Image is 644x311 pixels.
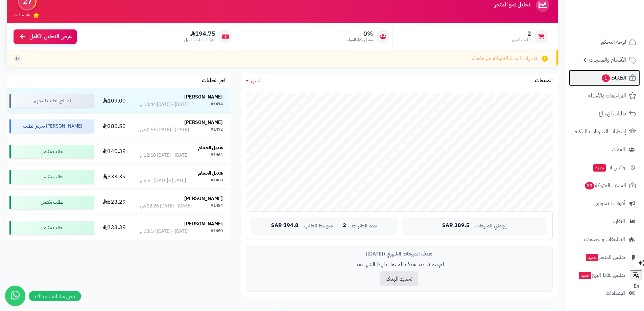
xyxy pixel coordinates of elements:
h3: آخر الطلبات [202,78,225,84]
div: #1472 [211,127,223,133]
span: 0% [347,30,373,38]
div: الطلب مكتمل [9,170,94,184]
div: هدف المبيعات الشهري ([DATE]) [251,250,547,258]
div: [PERSON_NAME] تجهيز الطلب [9,119,94,133]
span: معدل تكرار الشراء [347,37,373,43]
strong: [PERSON_NAME] [184,93,223,101]
td: 333.39 [97,164,132,190]
span: إشعارات التحويلات البنكية [575,127,626,136]
span: طلبات الشهر [511,37,531,43]
a: الطلبات1 [569,70,640,86]
span: +1 [15,56,20,62]
a: السلات المتروكة39 [569,177,640,194]
span: لوحة التحكم [601,37,626,47]
a: التقارير [569,213,640,229]
a: الشهر [246,77,262,85]
span: وآتس آب [593,163,625,172]
strong: هديل الحمام [198,170,223,177]
a: الإعدادات [569,285,640,301]
div: [DATE] - [DATE] 2:55 ص [140,127,189,133]
div: الطلب مكتمل [9,196,94,209]
div: تم رفع الطلب للتجهيز [9,94,94,108]
span: 194.75 [184,30,215,38]
span: 194.8 SAR [271,223,299,229]
span: متوسط الطلب: [303,223,333,229]
div: [DATE] - [DATE] 9:21 م [140,177,186,184]
span: 389.5 SAR [442,223,470,229]
span: تنبيهات السلة المتروكة غير مفعلة [472,55,537,63]
div: الطلب مكتمل [9,221,94,235]
p: لم يتم تحديد هدف للمبيعات لهذا الشهر بعد. [251,261,547,269]
a: عرض التحليل الكامل [14,29,77,44]
div: #1450 [211,228,223,235]
span: عدد الطلبات: [350,223,377,229]
a: العملاء [569,141,640,158]
span: العملاء [612,145,625,154]
span: المراجعات والأسئلة [588,91,626,101]
strong: [PERSON_NAME] [184,119,223,126]
span: 1 [602,74,610,82]
td: 109.00 [97,88,132,113]
div: #1474 [211,101,223,108]
div: #1464 [211,152,223,159]
td: 623.29 [97,190,132,215]
span: السلات المتروكة [584,181,626,190]
h3: تحليل نمو المتجر [495,2,530,8]
div: [DATE] - [DATE] 12:10 م [140,152,189,159]
a: لوحة التحكم [569,34,640,50]
div: #1454 [211,203,223,209]
td: 333.39 [97,215,132,240]
td: 280.50 [97,114,132,139]
strong: هديل الحمام [198,144,223,151]
span: الأقسام والمنتجات [589,55,626,65]
span: جديد [586,254,598,261]
span: طلبات الإرجاع [599,109,626,118]
span: تقييم النمو [14,12,30,18]
td: 140.39 [97,139,132,164]
span: تطبيق المتجر [585,252,625,262]
strong: [PERSON_NAME] [184,220,223,227]
span: الطلبات [601,73,626,83]
a: المراجعات والأسئلة [569,88,640,104]
a: التطبيقات والخدمات [569,231,640,247]
a: طلبات الإرجاع [569,106,640,122]
span: 2 [511,30,531,38]
a: أدوات التسويق [569,195,640,212]
span: متوسط طلب العميل [184,37,215,43]
h3: المبيعات [535,78,553,84]
span: التقارير [612,217,625,226]
span: أدوات التسويق [596,199,625,208]
strong: [PERSON_NAME] [184,195,223,202]
a: وآتس آبجديد [569,159,640,176]
span: عرض التحليل الكامل [29,33,72,41]
div: [DATE] - [DATE] 10:14 م [140,228,189,235]
div: الطلب مكتمل [9,145,94,158]
a: تطبيق المتجرجديد [569,249,640,265]
div: #1460 [211,177,223,184]
span: 2 [343,223,346,229]
span: | [337,223,339,228]
a: تطبيق نقاط البيعجديد [569,267,640,283]
span: التطبيقات والخدمات [584,235,625,244]
button: تحديد الهدف [380,271,418,286]
div: [DATE] - [DATE] 10:44 م [140,101,189,108]
div: [DATE] - [DATE] 12:26 ص [140,203,192,209]
span: الشهر [251,76,262,85]
a: إشعارات التحويلات البنكية [569,124,640,140]
span: الإعدادات [606,288,625,298]
span: 39 [585,182,594,190]
span: جديد [579,272,591,279]
span: إجمالي المبيعات: [474,223,507,229]
img: logo-2.png [598,19,638,33]
span: جديد [593,164,606,172]
span: تطبيق نقاط البيع [578,270,625,280]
